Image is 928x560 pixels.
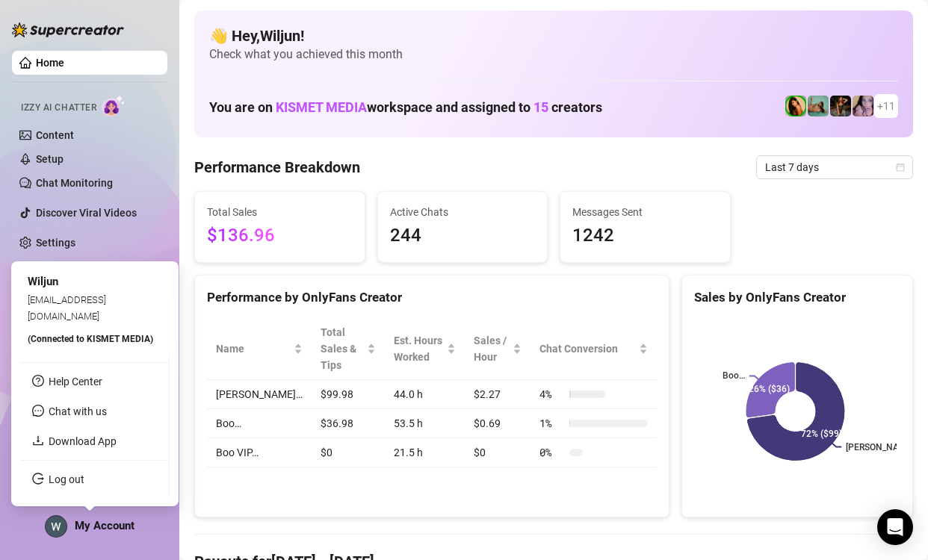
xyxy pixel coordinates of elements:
img: AI Chatter [102,95,126,116]
img: ACg8ocJf7JBoM-Xu9RSdOxpppMeUlGm6fQX-XGA4WvFKAxzbRxMp9A=s96-c [46,516,66,537]
span: Last 7 days [765,156,904,178]
td: $0 [465,438,530,467]
h4: Performance Breakdown [194,157,360,178]
span: 244 [390,222,536,250]
td: $2.27 [465,380,530,409]
a: Home [36,57,64,69]
img: Lea [853,96,873,116]
th: Total Sales & Tips [312,318,385,380]
a: Settings [36,237,75,249]
td: 44.0 h [385,380,465,409]
span: Chat with us [49,405,107,417]
span: KISMET MEDIA [276,99,367,115]
td: 21.5 h [385,438,465,467]
span: $136.96 [207,222,353,250]
a: Discover Viral Videos [36,207,137,219]
a: Log out [49,473,84,485]
span: Messages Sent [572,204,718,220]
span: Sales / Hour [474,332,510,365]
div: Est. Hours Worked [394,332,444,365]
td: [PERSON_NAME]… [207,380,312,409]
a: Chat Monitoring [36,177,113,189]
a: Setup [36,153,64,165]
td: Boo… [207,409,312,438]
h4: 👋 Hey, Wiljun ! [209,25,898,46]
img: Boo VIP [808,96,829,116]
span: + 11 [877,98,895,114]
img: logo-BBDzfeDw.svg [12,22,124,37]
th: Sales / Hour [465,318,530,380]
span: Total Sales & Tips [321,324,364,373]
img: Jade [785,96,806,116]
span: 4 % [539,386,563,402]
span: 15 [533,99,548,115]
div: Performance by OnlyFans Creator [207,287,657,308]
a: Download App [49,435,117,447]
span: [EMAIL_ADDRESS][DOMAIN_NAME] [28,293,106,321]
text: Boo… [723,371,745,382]
span: My Account [75,519,134,532]
span: calendar [896,163,905,172]
span: Chat Conversion [539,340,636,357]
td: $99.98 [312,380,385,409]
div: Open Intercom Messenger [877,509,913,545]
td: 53.5 h [385,409,465,438]
li: Log out [20,467,169,491]
td: $36.98 [312,409,385,438]
td: $0.69 [465,409,530,438]
th: Name [207,318,312,380]
span: 1242 [572,222,718,250]
span: Izzy AI Chatter [21,101,96,115]
span: Total Sales [207,204,353,220]
span: message [32,405,44,417]
th: Chat Conversion [530,318,657,380]
a: Content [36,129,74,141]
span: Wiljun [28,275,58,288]
span: 0 % [539,444,563,461]
span: 1 % [539,415,563,432]
a: Help Center [49,376,102,388]
span: (Connected to KISMET MEDIA ) [28,334,153,344]
td: Boo VIP… [207,438,312,467]
h1: You are on workspace and assigned to creators [209,99,602,116]
span: Check what you achieved this month [209,46,898,63]
td: $0 [312,438,385,467]
img: Ańa [830,96,851,116]
span: Active Chats [390,204,536,220]
text: [PERSON_NAME]… [846,442,921,452]
div: Sales by OnlyFans Creator [694,287,900,308]
span: Name [216,340,291,357]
